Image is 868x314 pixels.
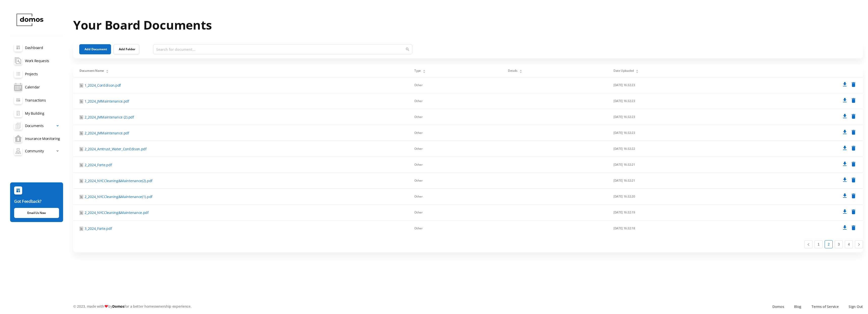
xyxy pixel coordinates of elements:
[825,240,833,248] li: 2
[815,240,822,248] a: 1
[408,157,502,173] td: Other
[613,68,634,73] span: Date Uploaded
[850,81,857,88] i: delete
[636,69,639,72] div: Sort
[607,77,755,93] td: [DATE] 16:32:23
[804,240,812,248] li: Previous Page
[25,121,43,131] span: Documents
[408,93,502,109] td: Other
[519,71,522,73] i: icon: caret-down
[79,44,111,54] button: Add Document
[85,99,129,104] a: 1_2024_JMMaintenance.pdf
[408,125,502,141] td: Other
[423,69,425,70] i: icon: caret-up
[112,304,124,309] a: Domos
[25,146,44,156] span: Community
[406,47,409,51] i: icon: search
[85,226,112,231] a: 3_2024_Forte.pdf
[607,221,755,236] td: [DATE] 16:32:18
[10,93,63,107] a: Transactions
[850,97,857,104] i: delete
[153,44,412,54] input: Search for document…
[857,243,860,246] i: icon: right
[10,41,63,54] a: Dashboard
[85,210,149,215] a: 2_2024_NYCCleaning&Maintenance.pdf
[106,69,108,70] i: icon: caret-up
[850,225,857,231] i: delete
[519,69,522,72] div: Sort
[85,83,121,88] a: 1_2024_ConEdison.pdf
[607,141,755,157] td: [DATE] 16:32:22
[850,161,857,167] i: delete
[10,67,63,80] a: Projects
[106,71,108,73] i: icon: caret-down
[408,77,502,93] td: Other
[825,240,832,248] a: 2
[835,240,843,248] li: 3
[408,205,502,221] td: Other
[14,208,59,218] a: Email Us Now
[607,125,755,141] td: [DATE] 16:32:23
[607,173,755,189] td: [DATE] 16:32:21
[423,71,425,73] i: icon: caret-down
[636,69,638,70] i: icon: caret-up
[855,240,863,248] li: Next Page
[607,189,755,205] td: [DATE] 16:32:20
[14,198,59,204] h6: Got Feedback?
[607,109,755,125] td: [DATE] 16:32:23
[85,162,112,167] a: 2_2024_Forte.pdf
[85,146,147,152] a: 2_2024_Amtrust_Water_ConEdison.pdf
[106,69,109,72] div: Sort
[414,68,421,73] span: Type
[10,107,63,120] a: My Building
[607,93,755,109] td: [DATE] 16:32:23
[807,243,810,246] i: icon: left
[794,304,801,309] a: Blog
[408,173,502,189] td: Other
[114,44,139,54] button: Add Folder
[850,113,857,119] i: delete
[519,69,522,70] i: icon: caret-up
[73,304,471,309] p: © 2023, made with by for a better homeownership experience.
[408,109,502,125] td: Other
[636,71,638,73] i: icon: caret-down
[85,130,129,136] a: 2_2024_JMMaintenance.pdf
[850,129,857,135] i: delete
[79,68,104,73] span: Document Name
[835,240,843,248] a: 3
[85,194,152,199] a: 2_2024_NYCCleaning&Maintenance(1).pdf
[815,240,823,248] li: 1
[408,189,502,205] td: Other
[850,209,857,215] i: delete
[508,68,518,73] span: Details
[85,178,152,183] a: 2_2024_NYCCleaning&Maintenance(2).pdf
[10,80,63,93] a: Calendar
[85,114,134,120] a: 2_2024_JMMaintenance (2).pdf
[423,69,426,72] div: Sort
[73,16,863,34] h1: Your Board Documents
[850,177,857,183] i: delete
[607,157,755,173] td: [DATE] 16:32:21
[408,141,502,157] td: Other
[845,240,853,248] a: 4
[850,145,857,151] i: delete
[849,304,863,309] a: Sign Out
[10,132,63,145] a: Insurance Monitoring
[811,304,838,309] a: Terms of Service
[408,221,502,236] td: Other
[845,240,853,248] li: 4
[850,193,857,199] i: delete
[772,304,784,309] a: Domos
[10,54,63,67] a: Work Requests
[607,205,755,221] td: [DATE] 16:32:19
